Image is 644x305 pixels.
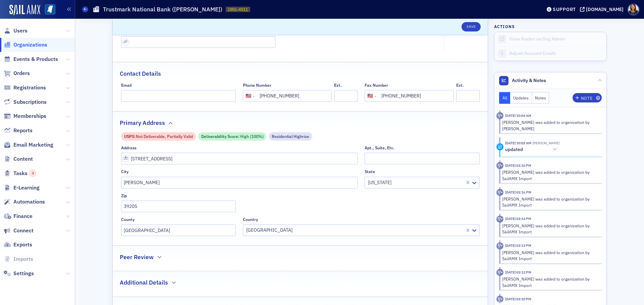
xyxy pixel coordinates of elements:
div: Activity [496,162,503,169]
div: Activity [496,242,503,249]
h2: Contact Details [120,69,161,78]
h1: Trustmark National Bank ([PERSON_NAME]) [103,5,222,13]
a: Settings [4,270,34,277]
span: Finance [13,213,33,220]
span: E-Learning [13,184,40,192]
img: SailAMX [9,5,40,15]
time: 5/5/2025 03:12 PM [505,270,531,275]
div: [PERSON_NAME] was added to organization by SailAMX Import [502,223,597,235]
h4: Actions [494,23,515,29]
a: Imports [4,255,33,263]
div: Deliverability Score: High (100%) [198,132,266,141]
button: [DOMAIN_NAME] [580,7,626,12]
h2: Additional Details [120,278,168,287]
h2: Primary Address [120,119,165,127]
a: Tasks3 [4,170,36,177]
span: Automations [13,198,45,206]
button: updated [505,146,559,153]
div: Activity [496,216,503,223]
div: [PERSON_NAME] was added to organization by SailAMX Import [502,249,597,262]
span: Noma Burge [531,141,559,145]
div: Activity [496,296,503,303]
div: [PERSON_NAME] was added to organization by SailAMX Import [502,276,597,288]
div: [DOMAIN_NAME] [586,6,624,12]
a: Events & Products [4,56,58,63]
h2: Peer Review [120,253,154,261]
div: Support [553,6,576,12]
span: Subscriptions [13,98,47,106]
div: Apt., Suite, Etc. [365,145,394,150]
button: Notes [532,92,549,104]
span: Memberships [13,112,46,120]
a: Organizations [4,41,47,49]
a: E-Learning [4,184,40,192]
div: Zip [121,193,127,198]
a: Memberships [4,112,46,120]
a: Finance [4,213,33,220]
a: Registrations [4,84,46,91]
div: City [121,169,128,174]
div: Country [243,217,258,222]
a: Automations [4,198,45,206]
a: Reports [4,127,33,134]
span: Settings [13,270,34,277]
div: Email [121,83,132,88]
time: 5/5/2025 03:16 PM [505,190,531,195]
span: Reports [13,127,33,134]
span: Users [13,27,28,34]
span: Email Marketing [13,141,53,149]
div: Address [121,145,137,150]
div: USPS: Not Deliverable, Partially Valid [121,132,196,141]
span: Deliverability Score : [201,133,240,139]
div: Activity [496,189,503,196]
time: 9/25/2025 10:04 AM [505,113,531,118]
div: Phone Number [243,83,271,88]
span: USPS : [124,133,136,139]
span: Registrations [13,84,46,91]
div: County [121,217,135,222]
span: Orders [13,70,30,77]
div: Residential Highrise [269,132,312,141]
span: ORG-4511 [228,7,248,12]
div: 🇺🇸 [367,92,373,99]
span: Content [13,155,33,163]
div: [PERSON_NAME] was added to organization by SailAMX Import [502,196,597,208]
img: SailAMX [45,4,55,15]
a: View Homepage [40,4,55,16]
a: Adjust Account Credit [494,46,606,61]
a: Connect [4,227,34,234]
div: [PERSON_NAME] was added to organization by SailAMX Import [502,169,597,181]
div: Activity [496,269,503,276]
button: Save [462,22,481,31]
div: Ext. [334,83,342,88]
div: Fax Number [365,83,388,88]
div: Note [581,96,592,100]
span: Tasks [13,170,36,177]
span: Organizations [13,41,47,49]
div: Ext. [456,83,464,88]
span: Exports [13,241,32,248]
div: Update [496,143,503,150]
a: Subscriptions [4,98,47,106]
time: 5/5/2025 03:10 PM [505,297,531,301]
time: 5/5/2025 03:14 PM [505,216,531,221]
time: 9/25/2025 10:03 AM [505,141,531,145]
h5: updated [505,147,523,153]
a: Content [4,155,33,163]
button: Note [573,93,602,102]
a: Email Marketing [4,141,53,149]
div: 🇺🇸 [246,92,251,99]
button: All [499,92,511,104]
span: Imports [13,255,33,263]
a: Orders [4,70,30,77]
span: Events & Products [13,56,58,63]
div: Adjust Account Credit [509,51,603,57]
time: 5/5/2025 03:16 PM [505,163,531,168]
button: Updates [510,92,532,104]
span: Profile [628,4,639,15]
time: 5/5/2025 03:13 PM [505,243,531,248]
span: Connect [13,227,34,234]
div: 3 [29,170,36,177]
a: Exports [4,241,32,248]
